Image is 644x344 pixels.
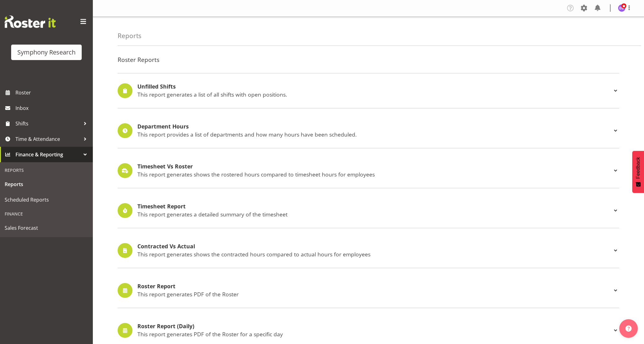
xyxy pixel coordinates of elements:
[15,103,90,113] span: Inbox
[137,131,612,138] p: This report provides a list of departments and how many hours have been scheduled.
[15,134,80,144] span: Time & Attendance
[137,323,612,329] h4: Roster Report (Daily)
[5,223,88,233] span: Sales Forecast
[5,180,88,189] span: Reports
[635,157,641,179] span: Feedback
[118,283,619,298] div: Roster Report This report generates PDF of the Roster
[118,32,141,39] h4: Reports
[137,91,612,98] p: This report generates a list of all shifts with open positions.
[5,15,56,28] img: Rosterit website logo
[5,195,88,204] span: Scheduled Reports
[2,176,91,192] a: Reports
[2,164,91,176] div: Reports
[17,48,76,57] div: Symphony Research
[632,151,644,193] button: Feedback - Show survey
[137,283,612,290] h4: Roster Report
[2,220,91,236] a: Sales Forecast
[118,163,619,178] div: Timesheet Vs Roster This report generates shows the rostered hours compared to timesheet hours fo...
[2,207,91,220] div: Finance
[137,163,612,170] h4: Timesheet Vs Roster
[618,4,625,12] img: emma-gannaway277.jpg
[137,171,612,178] p: This report generates shows the rostered hours compared to timesheet hours for employees
[118,83,619,98] div: Unfilled Shifts This report generates a list of all shifts with open positions.
[118,323,619,338] div: Roster Report (Daily) This report generates PDF of the Roster for a specific day
[137,331,612,337] p: This report generates PDF of the Roster for a specific day
[118,243,619,258] div: Contracted Vs Actual This report generates shows the contracted hours compared to actual hours fo...
[137,124,612,130] h4: Department Hours
[118,203,619,218] div: Timesheet Report This report generates a detailed summary of the timesheet
[15,88,90,97] span: Roster
[2,192,91,207] a: Scheduled Reports
[625,325,632,332] img: help-xxl-2.png
[137,84,612,90] h4: Unfilled Shifts
[137,203,612,210] h4: Timesheet Report
[137,211,612,218] p: This report generates a detailed summary of the timesheet
[137,291,612,298] p: This report generates PDF of the Roster
[15,119,80,128] span: Shifts
[118,123,619,138] div: Department Hours This report provides a list of departments and how many hours have been scheduled.
[137,243,612,250] h4: Contracted Vs Actual
[15,150,80,159] span: Finance & Reporting
[118,56,619,63] h4: Roster Reports
[137,251,612,258] p: This report generates shows the contracted hours compared to actual hours for employees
